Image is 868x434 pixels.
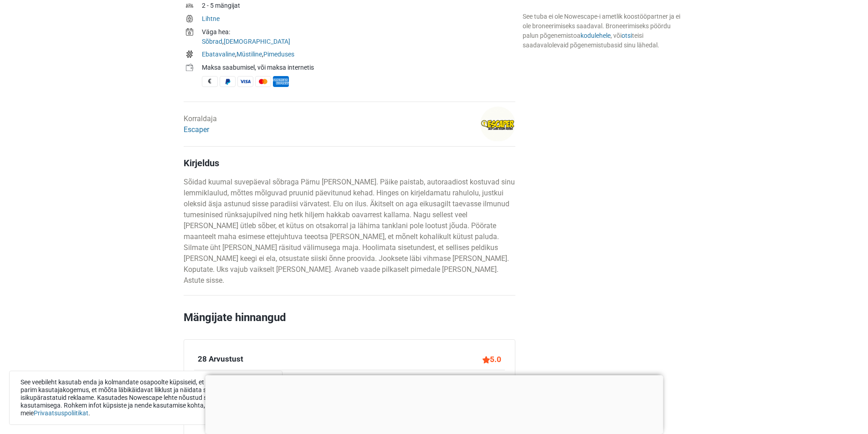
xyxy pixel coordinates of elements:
div: Väga hea: [202,27,515,37]
div: 28 Arvustust [198,353,243,365]
span: Sularaha [202,76,218,87]
a: kodulehele [580,32,611,39]
span: American Express [273,76,289,87]
iframe: Advertisement [205,375,663,432]
td: , , [202,49,515,62]
a: Lihtne [202,15,220,22]
div: Korraldaja [184,113,217,135]
a: Sõbrad [202,38,222,45]
div: See veebileht kasutab enda ja kolmandate osapoolte küpsiseid, et tuua sinuni parim kasutajakogemu... [9,371,282,425]
a: Pimeduses [263,51,294,58]
span: Visa [237,76,253,87]
a: [DEMOGRAPHIC_DATA] [224,38,290,45]
h2: Mängijate hinnangud [184,309,515,339]
img: a666587afda6e89al.png [480,107,515,142]
div: 5.0 [483,353,501,365]
a: Escaper [184,125,209,134]
div: Maksa saabumisel, või maksa internetis [202,63,515,72]
span: MasterCard [255,76,271,87]
div: See tuba ei ole Nowescape-i ametlik koostööpartner ja ei ole broneerimiseks saadaval. Broneerimis... [523,12,685,50]
a: otsi [621,32,632,39]
h4: Kirjeldus [184,158,515,168]
span: PayPal [220,76,236,87]
td: , [202,26,515,49]
a: Ebatavaline [202,51,235,58]
p: Sõidad kuumal suvepäeval sõbraga Pärnu [PERSON_NAME]. Päike paistab, autoraadiost kostuvad sinu l... [184,177,515,286]
a: Privaatsuspoliitikat [34,409,88,417]
a: Müstiline [236,51,262,58]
